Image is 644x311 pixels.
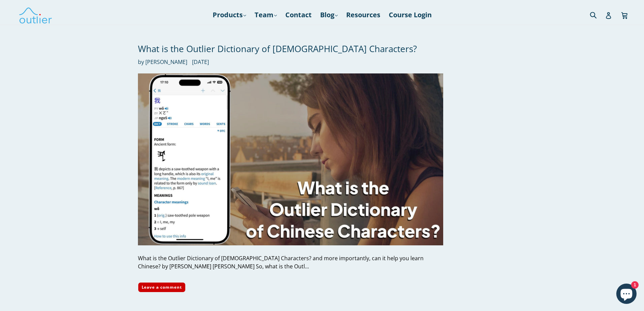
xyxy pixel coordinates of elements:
a: Blog [317,9,341,21]
input: Search [588,8,607,22]
a: Course Login [385,9,435,21]
img: What is the Outlier Dictionary of Chinese Characters? [138,73,443,245]
a: Contact [282,9,315,21]
a: Products [209,9,249,21]
img: Outlier Linguistics [19,5,52,25]
span: by [PERSON_NAME] [138,58,187,66]
time: [DATE] [192,58,209,66]
a: Leave a comment [138,282,186,292]
a: Team [251,9,280,21]
inbox-online-store-chat: Shopify online store chat [614,284,639,306]
a: What is the Outlier Dictionary of [DEMOGRAPHIC_DATA] Characters? [138,43,417,55]
div: What is the Outlier Dictionary of [DEMOGRAPHIC_DATA] Characters? and more importantly, can it hel... [138,254,443,270]
a: Resources [343,9,384,21]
